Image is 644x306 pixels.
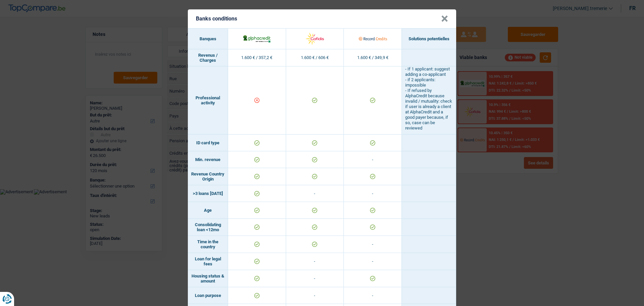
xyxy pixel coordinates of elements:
td: ID card type [188,135,228,151]
td: Age [188,202,228,219]
td: - [286,287,344,304]
td: - [344,236,402,253]
td: - [344,287,402,304]
td: Housing status & amount [188,270,228,287]
td: Loan purpose [188,287,228,304]
td: - [344,253,402,270]
td: Consolidating loan <12mo [188,219,228,236]
td: Loan for legal fees [188,253,228,270]
td: 1.600 € / 606 € [286,49,344,66]
img: AlphaCredit [243,34,271,43]
td: Min. revenue [188,151,228,168]
h5: Banks conditions [196,15,237,22]
th: Solutions potentielles [402,29,456,49]
td: - [286,253,344,270]
td: - [286,185,344,202]
td: Professional activity [188,66,228,135]
td: - [344,151,402,168]
td: >3 loans [DATE] [188,185,228,202]
td: - [286,270,344,287]
td: Revenue Country Origin [188,168,228,185]
td: - [344,185,402,202]
td: Time in the country [188,236,228,253]
td: 1.600 € / 349,9 € [344,49,402,66]
img: Record Credits [359,32,387,46]
th: Banques [188,29,228,49]
td: Revenus / Charges [188,49,228,66]
img: Cofidis [301,32,329,46]
td: 1.600 € / 357,2 € [228,49,286,66]
td: - If 1 applicant: suggest adding a co-applicant - if 2 applicants: impossible - If refused by Alp... [402,66,456,135]
button: Close [441,15,448,22]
